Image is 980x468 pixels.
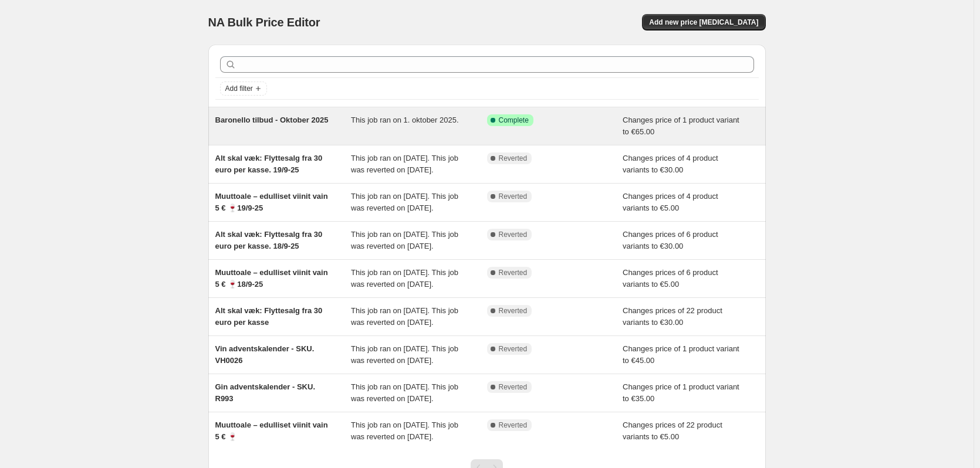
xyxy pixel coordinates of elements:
[499,192,528,201] span: Reverted
[499,154,528,163] span: Reverted
[215,192,328,212] span: Muuttoale – edulliset viinit vain 5 € 🍷19/9-25
[623,344,739,365] span: Changes price of 1 product variant to €45.00
[499,382,528,392] span: Reverted
[215,230,323,250] span: Alt skal væk: Flyttesalg fra 30 euro per kasse. 18/9-25
[649,18,758,27] span: Add new price [MEDICAL_DATA]
[642,14,765,30] button: Add new price [MEDICAL_DATA]
[351,382,458,403] span: This job ran on [DATE]. This job was reverted on [DATE].
[215,116,329,124] span: Baronello tilbud - Oktober 2025
[215,306,323,327] span: Alt skal væk: Flyttesalg fra 30 euro per kasse
[215,344,315,365] span: Vin adventskalender - SKU. VH0026
[499,344,528,354] span: Reverted
[499,268,528,277] span: Reverted
[215,382,316,403] span: Gin adventskalender - SKU. R993
[215,268,328,289] span: Muuttoale – edulliset viinit vain 5 € 🍷18/9-25
[351,116,459,124] span: This job ran on 1. oktober 2025.
[351,230,458,250] span: This job ran on [DATE]. This job was reverted on [DATE].
[351,344,458,365] span: This job ran on [DATE]. This job was reverted on [DATE].
[351,154,458,174] span: This job ran on [DATE]. This job was reverted on [DATE].
[215,420,328,441] span: Muuttoale – edulliset viinit vain 5 € 🍷
[225,84,253,93] span: Add filter
[220,82,267,96] button: Add filter
[623,268,718,289] span: Changes prices of 6 product variants to €5.00
[215,154,323,174] span: Alt skal væk: Flyttesalg fra 30 euro per kasse. 19/9-25
[623,382,739,403] span: Changes price of 1 product variant to €35.00
[623,230,718,250] span: Changes prices of 6 product variants to €30.00
[351,306,458,327] span: This job ran on [DATE]. This job was reverted on [DATE].
[623,154,718,174] span: Changes prices of 4 product variants to €30.00
[351,420,458,441] span: This job ran on [DATE]. This job was reverted on [DATE].
[499,420,528,430] span: Reverted
[499,230,528,239] span: Reverted
[499,116,529,125] span: Complete
[208,16,320,29] span: NA Bulk Price Editor
[623,116,739,136] span: Changes price of 1 product variant to €65.00
[623,306,722,327] span: Changes prices of 22 product variants to €30.00
[351,268,458,289] span: This job ran on [DATE]. This job was reverted on [DATE].
[623,420,722,441] span: Changes prices of 22 product variants to €5.00
[623,192,718,212] span: Changes prices of 4 product variants to €5.00
[351,192,458,212] span: This job ran on [DATE]. This job was reverted on [DATE].
[499,306,528,316] span: Reverted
